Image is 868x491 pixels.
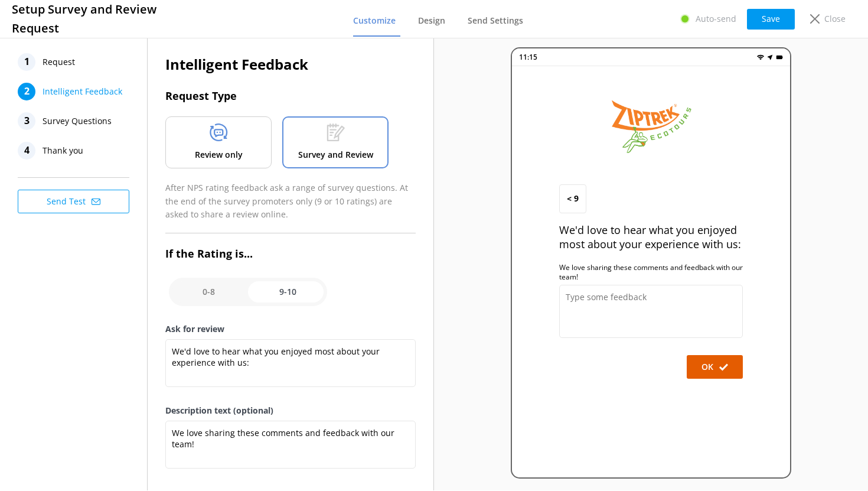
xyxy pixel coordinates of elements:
[519,51,537,63] p: 11:15
[567,192,579,205] span: < 9
[776,54,783,61] img: battery.png
[353,15,396,27] span: Customize
[18,190,129,213] button: Send Test
[298,148,373,161] p: Survey and Review
[747,9,795,30] button: Save
[43,83,122,100] span: Intelligent Feedback
[165,421,416,469] textarea: We love sharing these comments and feedback with our team!
[18,53,35,71] div: 1
[766,54,774,61] img: near-me.png
[468,15,523,27] span: Send Settings
[559,223,743,251] p: We'd love to hear what you enjoyed most about your experience with us:
[195,148,243,161] p: Review only
[18,112,35,130] div: 3
[165,87,416,105] h3: Request Type
[165,404,416,417] label: Description text (optional)
[418,15,445,27] span: Design
[165,245,416,262] h3: If the Rating is...
[18,142,35,160] div: 4
[559,263,743,282] label: We love sharing these comments and feedback with our team!
[165,181,416,221] p: After NPS rating feedback ask a range of survey questions. At the end of the survey promoters onl...
[687,355,743,379] button: OK
[18,83,35,100] div: 2
[165,53,416,76] h2: Intelligent Feedback
[165,323,416,336] label: Ask for review
[696,12,736,25] p: Auto-send
[824,12,846,25] p: Close
[757,54,764,61] img: wifi.png
[165,339,416,387] textarea: We'd love to hear what you enjoyed most about your experience with us:
[43,142,83,160] span: Thank you
[599,90,703,161] img: 40-1614892838.png
[43,53,75,71] span: Request
[43,112,112,130] span: Survey Questions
